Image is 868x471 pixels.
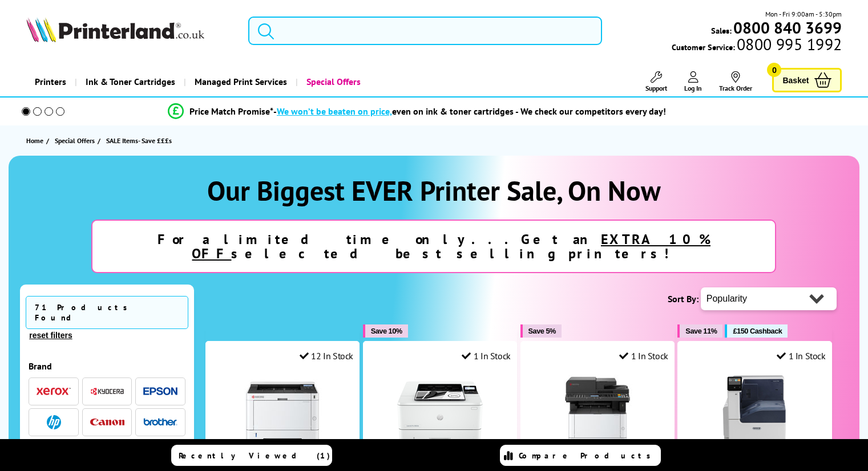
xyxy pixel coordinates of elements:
[26,135,46,147] a: Home
[86,67,175,96] span: Ink & Toner Cartridges
[143,418,177,426] img: Brother
[719,71,752,92] a: Track Order
[782,72,809,88] span: Basket
[55,135,98,147] a: Special Offers
[20,173,848,208] h1: Our Biggest EVER Printer Sale, On Now
[462,350,511,362] div: 1 In Stock
[277,105,392,117] span: We won’t be beaten on price,
[733,327,782,335] span: £150 Cashback
[90,419,124,426] img: Canon
[87,415,128,430] button: Canon
[240,370,325,456] img: Kyocera ECOSYS PA4000x
[140,384,181,399] button: Epson
[26,67,75,96] a: Printers
[158,230,710,262] strong: For a limited time only...Get an selected best selling printers!
[26,17,234,44] a: Printerland Logo
[179,450,330,461] span: Recently Viewed (1)
[772,68,842,92] a: Basket 0
[189,105,273,117] span: Price Match Promise*
[520,324,562,338] button: Save 5%
[732,22,842,33] a: 0800 840 3699
[29,360,185,372] div: Brand
[555,370,640,456] img: Kyocera ECOSYS MA4000x (Box Opened)
[296,67,369,96] a: Special Offers
[677,324,722,338] button: Save 11%
[519,450,657,461] span: Compare Products
[685,327,717,335] span: Save 11%
[47,415,61,429] img: HP
[87,384,128,399] button: Kyocera
[33,384,74,399] button: Xerox
[767,63,781,77] span: 0
[26,296,188,329] span: 71 Products Found
[733,17,842,38] b: 0800 840 3699
[777,350,826,362] div: 1 In Stock
[75,67,184,96] a: Ink & Toner Cartridges
[363,324,408,338] button: Save 10%
[140,415,181,430] button: Brother
[645,71,667,92] a: Support
[184,67,296,96] a: Managed Print Services
[712,370,797,456] img: Xerox VersaLink C7000DN (Box Opened)
[684,84,702,92] span: Log In
[37,387,71,395] img: Xerox
[300,350,353,362] div: 12 In Stock
[645,84,667,92] span: Support
[106,136,172,145] span: SALE Items- Save £££s
[500,445,661,466] a: Compare Products
[55,135,95,147] span: Special Offers
[90,387,124,396] img: Kyocera
[735,39,842,50] span: 0800 995 1992
[26,17,204,42] img: Printerland Logo
[619,350,668,362] div: 1 In Stock
[273,105,666,117] div: - even on ink & toner cartridges - We check our competitors every day!
[371,327,402,335] span: Save 10%
[33,415,74,430] button: HP
[26,330,75,340] button: reset filters
[171,445,332,466] a: Recently Viewed (1)
[192,230,710,262] u: EXTRA 10% OFF
[711,25,732,36] span: Sales:
[725,324,788,338] button: £150 Cashback
[765,9,842,19] span: Mon - Fri 9:00am - 5:30pm
[143,387,177,396] img: Epson
[397,370,483,456] img: HP LaserJet Pro 4002dn (Ex-Demo - Set Up)
[684,71,702,92] a: Log In
[672,39,842,52] span: Customer Service:
[6,101,828,121] li: modal_Promise
[668,293,699,304] span: Sort By:
[528,327,556,335] span: Save 5%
